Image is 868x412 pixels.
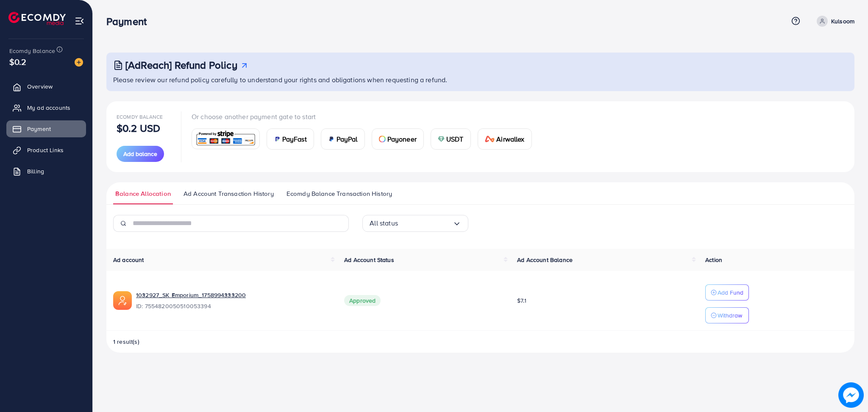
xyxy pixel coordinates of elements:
[27,125,51,133] span: Payment
[831,16,854,26] p: Kulsoom
[27,167,44,175] span: Billing
[136,291,331,310] div: <span class='underline'>1032927_SK Emporium_1758994333200</span></br>7554820050510053394
[75,16,84,26] img: menu
[136,302,331,310] span: ID: 7554820050510053394
[446,134,464,144] span: USDT
[372,128,424,150] a: cardPayoneer
[321,128,365,150] a: cardPayPal
[27,146,64,154] span: Product Links
[370,217,398,230] span: All status
[75,58,83,67] img: image
[478,128,532,150] a: cardAirwallex
[517,296,526,305] span: $7.1
[838,382,863,407] img: image
[6,142,86,159] a: Product Links
[9,56,27,68] span: $0.2
[115,189,171,198] span: Balance Allocation
[113,291,132,310] img: ic-ads-acc.e4c84228.svg
[387,134,417,144] span: Payoneer
[344,295,381,306] span: Approved
[117,123,160,133] p: $0.2 USD
[27,103,70,112] span: My ad accounts
[6,78,86,95] a: Overview
[362,215,468,232] div: Search for option
[192,128,260,149] a: card
[274,136,281,142] img: card
[192,111,539,122] p: Or choose another payment gate to start
[431,128,471,150] a: cardUSDT
[344,256,394,264] span: Ad Account Status
[287,189,392,198] span: Ecomdy Balance Transaction History
[813,16,854,27] a: Kulsoom
[6,120,86,137] a: Payment
[106,15,153,28] h3: Payment
[705,307,749,323] button: Withdraw
[438,136,445,142] img: card
[8,12,66,25] img: logo
[117,146,164,162] button: Add balance
[195,130,257,148] img: card
[123,150,157,158] span: Add balance
[267,128,314,150] a: cardPayFast
[718,287,743,298] p: Add Fund
[6,99,86,116] a: My ad accounts
[113,256,144,264] span: Ad account
[718,310,742,320] p: Withdraw
[125,59,237,71] h3: [AdReach] Refund Policy
[496,134,524,144] span: Airwallex
[328,136,335,142] img: card
[9,47,55,55] span: Ecomdy Balance
[517,256,573,264] span: Ad Account Balance
[113,337,139,346] span: 1 result(s)
[337,134,358,144] span: PayPal
[113,75,849,85] p: Please review our refund policy carefully to understand your rights and obligations when requesti...
[398,217,453,230] input: Search for option
[136,291,246,299] a: 1032927_SK Emporium_1758994333200
[379,136,386,142] img: card
[282,134,307,144] span: PayFast
[485,136,495,142] img: card
[705,256,722,264] span: Action
[705,284,749,301] button: Add Fund
[27,82,53,91] span: Overview
[6,163,86,180] a: Billing
[117,113,163,120] span: Ecomdy Balance
[184,189,274,198] span: Ad Account Transaction History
